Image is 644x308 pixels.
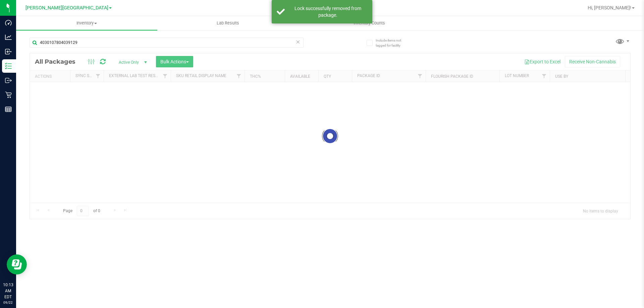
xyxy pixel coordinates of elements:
span: Clear [296,38,300,46]
a: Lab Results [157,16,299,30]
p: 10:13 AM EDT [3,282,13,300]
span: Inventory [16,20,157,26]
inline-svg: Inbound [5,48,12,55]
inline-svg: Reports [5,106,12,113]
p: 09/22 [3,300,13,305]
inline-svg: Dashboard [5,19,12,26]
span: [PERSON_NAME][GEOGRAPHIC_DATA] [25,5,108,11]
inline-svg: Analytics [5,34,12,41]
input: Search Package ID, Item Name, SKU, Lot or Part Number... [30,38,304,48]
iframe: Resource center [7,254,27,274]
span: Include items not tagged for facility [376,38,409,48]
span: Lab Results [208,20,248,26]
div: Lock successfully removed from package. [288,5,367,18]
a: Inventory [16,16,157,30]
span: Hi, [PERSON_NAME]! [588,5,631,10]
inline-svg: Retail [5,91,12,98]
inline-svg: Inventory [5,63,12,69]
inline-svg: Outbound [5,77,12,84]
